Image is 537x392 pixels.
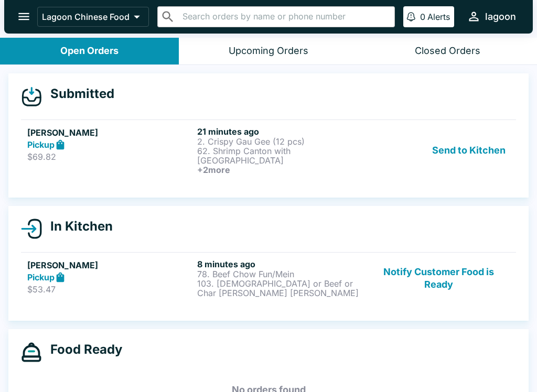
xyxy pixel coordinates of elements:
button: Lagoon Chinese Food [37,7,149,27]
p: Lagoon Chinese Food [42,12,130,22]
p: 62. Shrimp Canton with [GEOGRAPHIC_DATA] [197,146,363,165]
a: [PERSON_NAME]Pickup$53.478 minutes ago78. Beef Chow Fun/Mein103. [DEMOGRAPHIC_DATA] or Beef or Ch... [21,252,516,304]
h5: [PERSON_NAME] [27,259,193,271]
div: Upcoming Orders [229,45,308,57]
p: 2. Crispy Gau Gee (12 pcs) [197,137,363,146]
strong: Pickup [27,272,55,282]
h5: [PERSON_NAME] [27,126,193,139]
div: lagoon [485,10,516,23]
p: 0 [420,12,425,22]
h4: Food Ready [42,342,122,357]
p: Alerts [427,12,450,22]
h4: In Kitchen [42,219,113,234]
button: lagoon [463,5,520,28]
a: [PERSON_NAME]Pickup$69.8221 minutes ago2. Crispy Gau Gee (12 pcs)62. Shrimp Canton with [GEOGRAPH... [21,119,516,181]
div: Closed Orders [415,45,480,57]
div: Open Orders [60,45,119,57]
h6: + 2 more [197,165,363,175]
button: Notify Customer Food is Ready [368,259,510,298]
h6: 21 minutes ago [197,126,363,137]
input: Search orders by name or phone number [179,9,390,24]
p: 103. [DEMOGRAPHIC_DATA] or Beef or Char [PERSON_NAME] [PERSON_NAME] [197,279,363,298]
h6: 8 minutes ago [197,259,363,269]
h4: Submitted [42,86,114,102]
p: 78. Beef Chow Fun/Mein [197,269,363,279]
p: $53.47 [27,284,193,295]
button: Send to Kitchen [428,126,510,175]
strong: Pickup [27,139,55,150]
button: open drawer [10,3,37,30]
p: $69.82 [27,151,193,162]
